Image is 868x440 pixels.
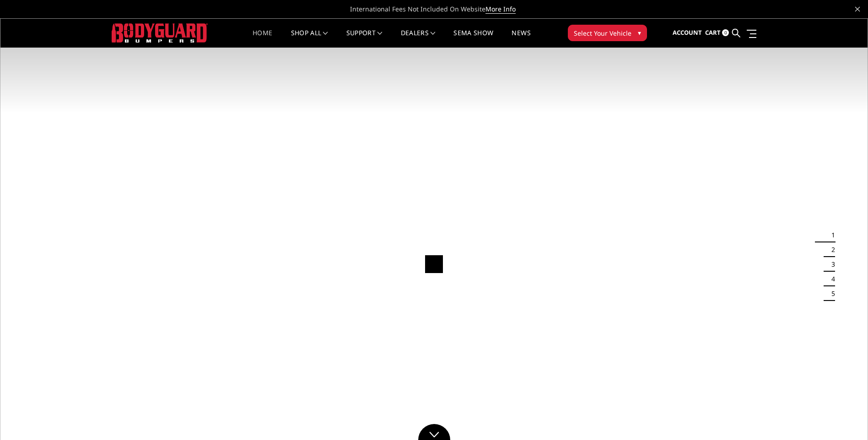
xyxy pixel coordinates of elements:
span: Account [673,28,702,37]
span: Cart [705,28,721,37]
a: Dealers [401,30,436,48]
a: Support [346,30,383,48]
a: Home [253,30,272,48]
a: Cart 0 [705,21,729,45]
a: SEMA Show [453,30,493,48]
img: BODYGUARD BUMPERS [112,23,208,42]
button: Select Your Vehicle [568,25,647,41]
span: ▾ [638,28,641,38]
a: News [512,30,530,48]
button: 3 of 5 [826,257,835,272]
button: 4 of 5 [826,272,835,286]
a: Account [673,21,702,45]
a: More Info [485,5,516,14]
button: 2 of 5 [826,242,835,257]
a: shop all [291,30,328,48]
button: 5 of 5 [826,286,835,301]
span: 0 [722,29,729,36]
a: Click to Down [418,424,450,440]
button: 1 of 5 [826,228,835,242]
span: Select Your Vehicle [574,28,631,38]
